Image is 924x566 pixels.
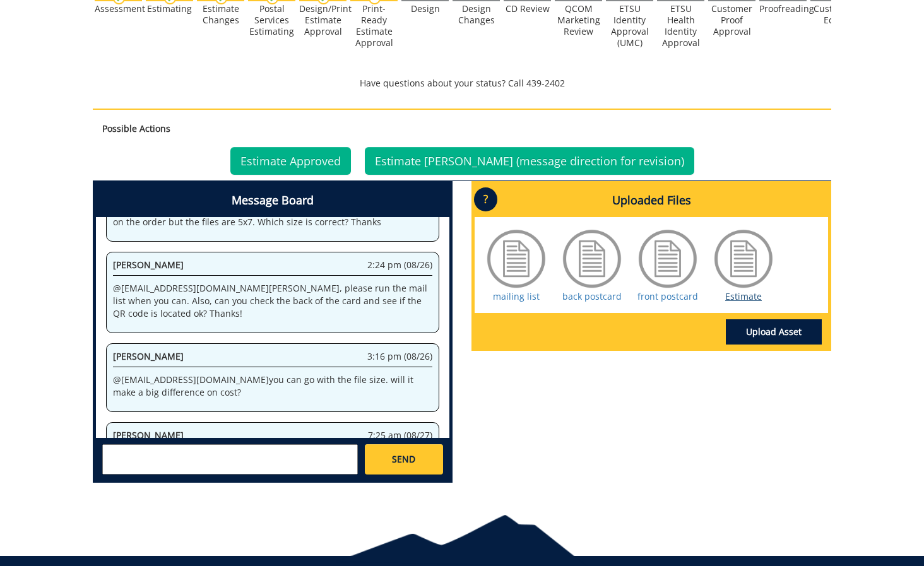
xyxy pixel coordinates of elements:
a: Estimate [725,290,762,302]
h4: Uploaded Files [475,184,828,217]
div: Design/Print Estimate Approval [299,3,346,37]
div: Design [401,3,449,15]
div: Design Changes [453,3,500,26]
div: Postal Services Estimating [248,3,295,37]
a: mailing list [493,290,540,302]
a: Estimate Approved [230,147,351,175]
div: QCOM Marketing Review [555,3,602,37]
div: ETSU Health Identity Approval [657,3,704,49]
span: 3:16 pm (08/26) [367,350,432,363]
div: Assessment [95,3,142,15]
p: @ [EMAIL_ADDRESS][DOMAIN_NAME] you can go with the file size. will it make a big difference on cost? [113,374,432,399]
strong: Possible Actions [102,122,170,134]
h4: Message Board [96,184,449,217]
div: CD Review [504,3,551,15]
div: Proofreading [759,3,807,15]
div: Customer Proof Approval [708,3,755,37]
div: Estimating [146,3,193,15]
p: ? [474,187,497,211]
span: 7:25 am (08/27) [368,429,432,442]
span: SEND [392,453,415,466]
a: back postcard [562,290,622,302]
a: Estimate [PERSON_NAME] (message direction for revision) [365,147,694,175]
a: SEND [365,444,443,475]
span: 2:24 pm (08/26) [367,259,432,271]
a: Upload Asset [726,319,822,345]
div: Customer Edits [810,3,858,26]
textarea: messageToSend [102,444,358,475]
p: @ [EMAIL_ADDRESS][DOMAIN_NAME] [PERSON_NAME], please run the mail list when you can. Also, can yo... [113,282,432,320]
a: front postcard [637,290,698,302]
span: [PERSON_NAME] [113,259,184,271]
span: [PERSON_NAME] [113,429,184,441]
span: [PERSON_NAME] [113,350,184,362]
div: ETSU Identity Approval (UMC) [606,3,653,49]
div: Print-Ready Estimate Approval [350,3,398,49]
div: Estimate Changes [197,3,244,26]
p: Have questions about your status? Call 439-2402 [93,77,831,90]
